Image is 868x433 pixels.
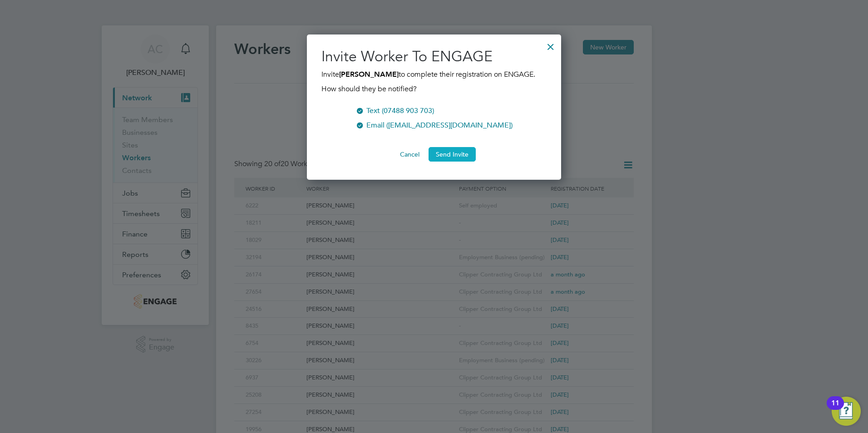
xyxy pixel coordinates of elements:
[366,120,513,131] div: Email ([EMAIL_ADDRESS][DOMAIN_NAME])
[321,80,547,94] div: How should they be notified?
[321,69,547,94] div: Invite to complete their registration on ENGAGE.
[832,397,861,426] button: Open Resource Center, 11 new notifications
[429,147,476,162] button: Send Invite
[321,47,547,66] h2: Invite Worker To ENGAGE
[339,70,399,79] b: [PERSON_NAME]
[393,147,427,162] button: Cancel
[366,105,434,116] div: Text (07488 903 703)
[831,403,839,415] div: 11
